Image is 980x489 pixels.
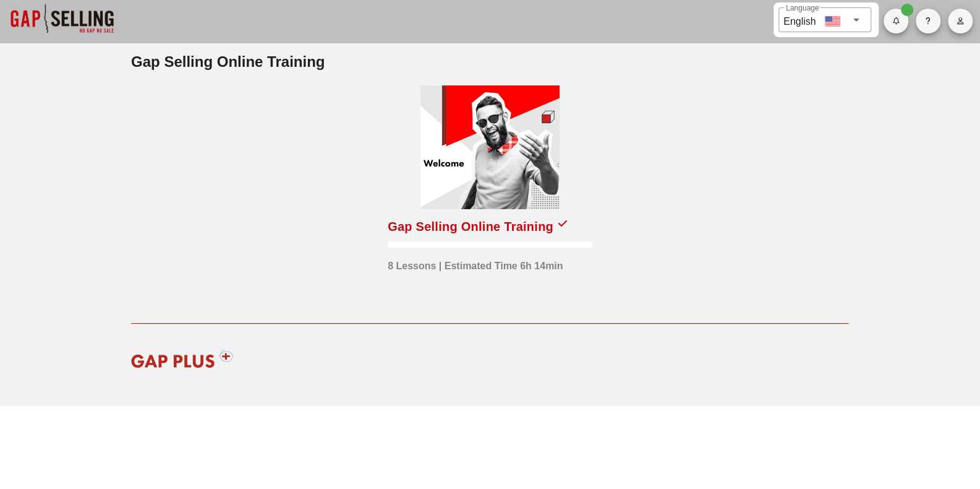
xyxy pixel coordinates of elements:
h2: Gap Selling Online Training [131,51,849,73]
img: gap-plus-logo-red.svg [123,340,241,377]
span: Badge [901,4,913,16]
div: LanguageEnglish [778,7,871,32]
div: Gap Selling Online Training [388,217,553,236]
div: English [783,11,816,29]
label: Language [786,4,819,13]
div: 8 Lessons | Estimated Time 6h 14min [388,253,563,274]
